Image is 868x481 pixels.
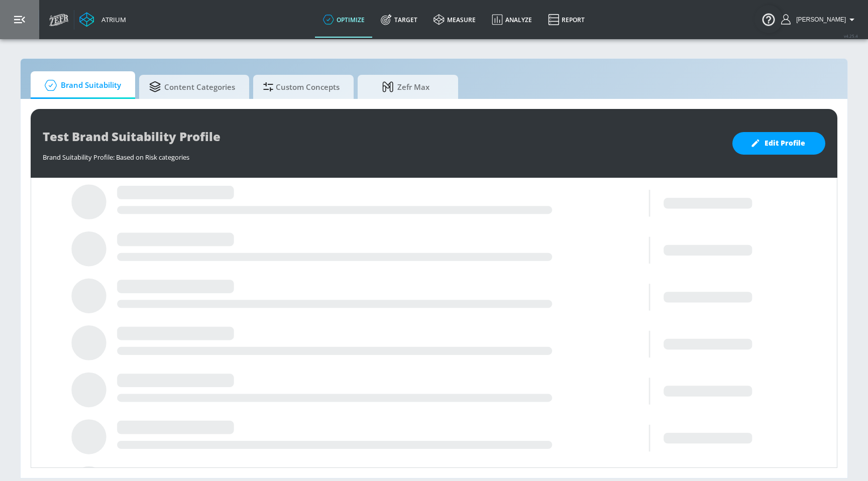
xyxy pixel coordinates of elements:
[43,148,722,162] div: Brand Suitability Profile: Based on Risk categories
[97,15,126,24] div: Atrium
[752,137,805,150] span: Edit Profile
[425,2,484,38] a: measure
[79,12,126,27] a: Atrium
[754,5,783,33] button: Open Resource Center
[844,33,858,39] span: v 4.25.4
[263,75,340,99] span: Custom Concepts
[41,73,121,97] span: Brand Suitability
[732,132,825,155] button: Edit Profile
[368,75,444,99] span: Zefr Max
[149,75,235,99] span: Content Categories
[781,14,858,26] button: [PERSON_NAME]
[373,2,425,38] a: Target
[315,2,373,38] a: optimize
[540,2,593,38] a: Report
[484,2,540,38] a: Analyze
[792,16,846,23] span: login as: uyen.hoang@zefr.com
